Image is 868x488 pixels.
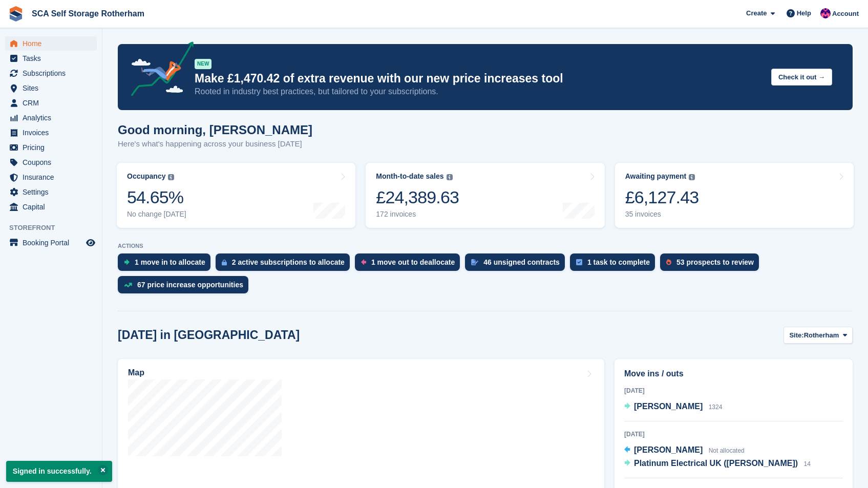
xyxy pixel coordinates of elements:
p: Rooted in industry best practices, but tailored to your subscriptions. [195,86,763,97]
span: [PERSON_NAME] [634,402,703,411]
a: menu [5,51,97,66]
a: [PERSON_NAME] Not allocated [624,444,745,457]
h1: Good morning, [PERSON_NAME] [118,123,312,137]
img: price-adjustments-announcement-icon-8257ccfd72463d97f412b2fc003d46551f7dbcb40ab6d574587a9cd5c0d94... [122,41,194,100]
span: Storefront [9,223,102,233]
a: menu [5,185,97,199]
div: No change [DATE] [127,210,186,219]
h2: Move ins / outs [624,368,843,380]
img: move_outs_to_deallocate_icon-f764333ba52eb49d3ac5e1228854f67142a1ed5810a6f6cc68b1a99e826820c5.svg [361,259,366,265]
a: 46 unsigned contracts [465,253,570,276]
span: Insurance [23,170,84,184]
div: 1 move in to allocate [135,258,205,266]
div: [DATE] [624,386,843,395]
a: Month-to-date sales £24,389.63 172 invoices [366,163,604,228]
a: Awaiting payment £6,127.43 35 invoices [615,163,854,228]
img: active_subscription_to_allocate_icon-d502201f5373d7db506a760aba3b589e785aa758c864c3986d89f69b8ff3... [222,259,227,266]
img: move_ins_to_allocate_icon-fdf77a2bb77ea45bf5b3d319d69a93e2d87916cf1d5bf7949dd705db3b84f3ca.svg [124,259,130,265]
div: 67 price increase opportunities [137,281,243,289]
span: Help [797,8,811,18]
a: [PERSON_NAME] 1324 [624,400,722,414]
span: Coupons [23,155,84,169]
a: 53 prospects to review [660,253,764,276]
button: Check it out → [771,69,832,86]
span: Not allocated [709,447,745,454]
a: 2 active subscriptions to allocate [216,253,355,276]
div: 46 unsigned contracts [483,258,560,266]
div: 172 invoices [376,210,459,219]
img: price_increase_opportunities-93ffe204e8149a01c8c9dc8f82e8f89637d9d84a8eef4429ea346261dce0b2c0.svg [124,283,132,287]
img: contract_signature_icon-13c848040528278c33f63329250d36e43548de30e8caae1d1a13099fd9432cc5.svg [471,259,478,265]
span: Pricing [23,140,84,155]
span: Home [23,36,84,51]
a: menu [5,96,97,110]
a: menu [5,155,97,169]
span: Account [832,9,859,19]
a: SCA Self Storage Rotherham [28,5,149,22]
p: Here's what's happening across your business [DATE] [118,138,312,150]
a: menu [5,111,97,125]
a: menu [5,170,97,184]
a: menu [5,200,97,214]
div: £24,389.63 [376,187,459,208]
p: Make £1,470.42 of extra revenue with our new price increases tool [195,71,763,86]
div: 54.65% [127,187,186,208]
a: menu [5,36,97,51]
a: menu [5,81,97,95]
img: stora-icon-8386f47178a22dfd0bd8f6a31ec36ba5ce8667c1dd55bd0f319d3a0aa187defe.svg [8,6,24,22]
span: Create [746,8,767,18]
img: icon-info-grey-7440780725fd019a000dd9b08b2336e03edf1995a4989e88bcd33f0948082b44.svg [168,174,174,180]
div: £6,127.43 [625,187,699,208]
div: 35 invoices [625,210,699,219]
div: Month-to-date sales [376,172,443,181]
span: Invoices [23,125,84,140]
span: Settings [23,185,84,199]
span: CRM [23,96,84,110]
a: menu [5,236,97,250]
img: task-75834270c22a3079a89374b754ae025e5fb1db73e45f91037f5363f120a921f8.svg [576,259,582,265]
a: menu [5,125,97,140]
a: 67 price increase opportunities [118,276,253,299]
div: 2 active subscriptions to allocate [232,258,345,266]
span: Subscriptions [23,66,84,80]
span: Analytics [23,111,84,125]
p: Signed in successfully. [6,461,112,482]
img: icon-info-grey-7440780725fd019a000dd9b08b2336e03edf1995a4989e88bcd33f0948082b44.svg [689,174,695,180]
button: Site: Rotherham [784,327,853,344]
h2: [DATE] in [GEOGRAPHIC_DATA] [118,328,300,342]
div: Awaiting payment [625,172,687,181]
a: Preview store [84,237,97,249]
span: Site: [789,330,803,341]
a: menu [5,66,97,80]
a: Platinum Electrical UK ([PERSON_NAME]) 14 [624,457,811,471]
a: 1 task to complete [570,253,660,276]
div: 1 move out to deallocate [371,258,455,266]
p: ACTIONS [118,243,853,249]
div: Occupancy [127,172,165,181]
h2: Map [128,368,144,377]
img: prospect-51fa495bee0391a8d652442698ab0144808aea92771e9ea1ae160a38d050c398.svg [666,259,671,265]
span: Capital [23,200,84,214]
a: 1 move in to allocate [118,253,216,276]
div: NEW [195,59,211,69]
div: 53 prospects to review [676,258,754,266]
span: Sites [23,81,84,95]
div: 1 task to complete [587,258,650,266]
img: icon-info-grey-7440780725fd019a000dd9b08b2336e03edf1995a4989e88bcd33f0948082b44.svg [447,174,453,180]
span: Tasks [23,51,84,66]
span: Rotherham [804,330,839,341]
span: [PERSON_NAME] [634,445,703,454]
img: Sam Chapman [820,8,831,18]
div: [DATE] [624,430,843,439]
span: Booking Portal [23,236,84,250]
span: 1324 [709,404,723,411]
a: Occupancy 54.65% No change [DATE] [117,163,355,228]
span: Platinum Electrical UK ([PERSON_NAME]) [634,459,798,468]
span: 14 [804,460,811,468]
a: menu [5,140,97,155]
a: 1 move out to deallocate [355,253,465,276]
